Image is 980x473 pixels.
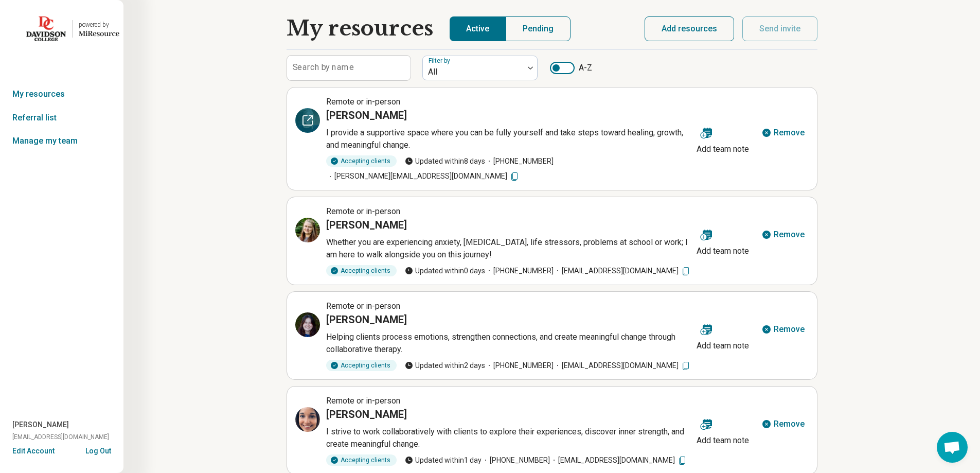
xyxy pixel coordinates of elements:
span: [PHONE_NUMBER] [485,156,554,167]
a: Davidson Collegepowered by [4,16,119,41]
div: Open chat [937,432,968,463]
div: Accepting clients [326,360,397,371]
div: powered by [79,20,119,29]
span: Updated within 0 days [405,266,485,276]
span: [PHONE_NUMBER] [485,266,554,276]
h3: [PERSON_NAME] [326,218,407,232]
span: [PHONE_NUMBER] [485,360,554,371]
span: Remote or in-person [326,206,400,216]
span: [EMAIL_ADDRESS][DOMAIN_NAME] [12,432,109,442]
h3: [PERSON_NAME] [326,108,407,122]
button: Remove [757,120,809,145]
span: Updated within 8 days [405,156,485,167]
button: Add team note [692,317,753,354]
div: Accepting clients [326,265,397,276]
span: [PHONE_NUMBER] [482,455,550,466]
button: Remove [757,412,809,436]
button: Add team note [692,222,753,259]
p: I strive to work collaboratively with clients to explore their experiences, discover inner streng... [326,426,692,450]
h3: [PERSON_NAME] [326,407,407,422]
h3: [PERSON_NAME] [326,312,407,327]
img: Davidson College [26,16,66,41]
label: Filter by [429,57,452,64]
button: Remove [757,222,809,247]
span: Updated within 1 day [405,455,482,466]
button: Add resources [645,16,734,41]
button: Pending [506,16,571,41]
span: Remote or in-person [326,301,400,311]
div: Accepting clients [326,454,397,466]
span: Updated within 2 days [405,360,485,371]
button: Edit Account [12,446,55,457]
button: Add team note [692,120,753,157]
div: Accepting clients [326,155,397,167]
span: Remote or in-person [326,396,400,406]
button: Active [450,16,506,41]
span: [EMAIL_ADDRESS][DOMAIN_NAME] [550,455,687,466]
p: I provide a supportive space where you can be fully yourself and take steps toward healing, growt... [326,127,692,151]
span: Remote or in-person [326,97,400,107]
p: Helping clients process emotions, strengthen connections, and create meaningful change through co... [326,331,692,356]
button: Add team note [692,412,753,449]
span: [EMAIL_ADDRESS][DOMAIN_NAME] [554,266,691,276]
button: Send invite [742,16,817,41]
label: A-Z [550,62,592,74]
span: [EMAIL_ADDRESS][DOMAIN_NAME] [554,360,691,371]
span: [PERSON_NAME] [12,419,69,430]
span: [PERSON_NAME][EMAIL_ADDRESS][DOMAIN_NAME] [326,171,520,182]
h1: My resources [287,16,433,41]
button: Remove [757,317,809,342]
p: Whether you are experiencing anxiety, [MEDICAL_DATA], life stressors, problems at school or work;... [326,236,692,261]
button: Log Out [85,446,111,454]
label: Search by name [293,63,354,72]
